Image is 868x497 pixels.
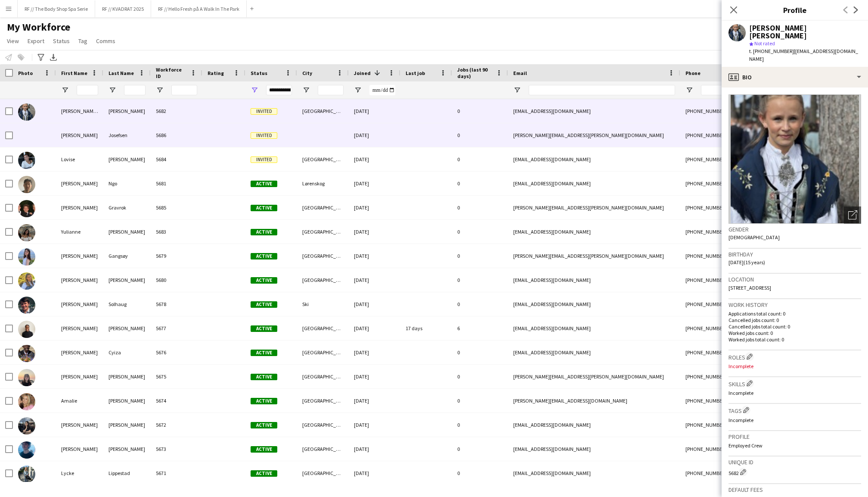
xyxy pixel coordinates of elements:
[508,341,680,364] div: [EMAIL_ADDRESS][DOMAIN_NAME]
[728,442,861,449] p: Employed Crew
[61,70,87,76] span: First Name
[18,70,33,76] span: Photo
[680,172,790,195] div: [PHONE_NUMBER]
[251,277,277,284] span: Active
[680,268,790,292] div: [PHONE_NUMBER]
[56,341,103,364] div: [PERSON_NAME]
[251,446,277,453] span: Active
[728,225,861,233] h3: Gender
[749,48,858,62] span: | [EMAIL_ADDRESS][DOMAIN_NAME]
[680,220,790,244] div: [PHONE_NUMBER]
[728,317,861,323] p: Cancelled jobs count: 0
[680,99,790,123] div: [PHONE_NUMBER]
[103,99,151,123] div: [PERSON_NAME]
[56,220,103,244] div: Yulianne
[680,196,790,219] div: [PHONE_NUMBER]
[18,369,35,386] img: Sigrid Finholt
[508,220,680,244] div: [EMAIL_ADDRESS][DOMAIN_NAME]
[297,268,349,292] div: [GEOGRAPHIC_DATA]
[56,437,103,461] div: [PERSON_NAME]
[93,35,119,47] a: Comms
[108,86,116,94] button: Open Filter Menu
[151,365,202,388] div: 5675
[18,0,95,17] button: RF // The Body Shop Spa Serie
[680,341,790,364] div: [PHONE_NUMBER]
[53,37,70,45] span: Status
[728,363,861,369] p: Incomplete
[508,461,680,485] div: [EMAIL_ADDRESS][DOMAIN_NAME]
[56,123,103,147] div: [PERSON_NAME]
[749,48,794,54] span: t. [PHONE_NUMBER]
[452,220,508,244] div: 0
[103,244,151,268] div: Gangsøy
[508,172,680,195] div: [EMAIL_ADDRESS][DOMAIN_NAME]
[452,196,508,219] div: 0
[349,341,400,364] div: [DATE]
[728,259,765,266] span: [DATE] (15 years)
[24,35,48,47] a: Export
[722,4,868,16] h3: Profile
[151,0,247,17] button: RF // Hello Fresh på A Walk In The Park
[680,389,790,413] div: [PHONE_NUMBER]
[251,229,277,235] span: Active
[103,461,151,485] div: Lippestad
[251,70,267,76] span: Status
[297,220,349,244] div: [GEOGRAPHIC_DATA]
[728,310,861,317] p: Applications total count: 0
[728,458,861,466] h3: Unique ID
[728,250,861,258] h3: Birthday
[103,196,151,219] div: Gravrok
[7,37,19,45] span: View
[452,244,508,268] div: 0
[349,220,400,244] div: [DATE]
[18,224,35,241] img: Yulianne Avalos Carvajal
[452,365,508,388] div: 0
[56,292,103,316] div: [PERSON_NAME]
[18,200,35,217] img: Sean Gravrok
[349,365,400,388] div: [DATE]
[349,389,400,413] div: [DATE]
[508,123,680,147] div: [PERSON_NAME][EMAIL_ADDRESS][PERSON_NAME][DOMAIN_NAME]
[728,406,861,415] h3: Tags
[151,389,202,413] div: 5674
[18,176,35,193] img: Martin Ngo
[680,413,790,437] div: [PHONE_NUMBER]
[728,275,861,283] h3: Location
[680,365,790,388] div: [PHONE_NUMBER]
[18,103,35,121] img: Isabella Christine Andreassen-Sund
[56,172,103,195] div: [PERSON_NAME]
[457,66,493,79] span: Jobs (last 90 days)
[95,0,151,17] button: RF // KVADRAT 2025
[508,389,680,413] div: [PERSON_NAME][EMAIL_ADDRESS][DOMAIN_NAME]
[156,66,187,79] span: Workforce ID
[349,123,400,147] div: [DATE]
[18,417,35,434] img: Doris Kasymova
[18,248,35,266] img: Maren Gangsøy
[297,341,349,364] div: [GEOGRAPHIC_DATA]
[508,244,680,268] div: [PERSON_NAME][EMAIL_ADDRESS][PERSON_NAME][DOMAIN_NAME]
[680,244,790,268] div: [PHONE_NUMBER]
[56,147,103,171] div: Lovise
[151,172,202,195] div: 5681
[56,196,103,219] div: [PERSON_NAME]
[406,70,425,76] span: Last job
[728,433,861,441] h3: Profile
[56,244,103,268] div: [PERSON_NAME]
[452,292,508,316] div: 0
[103,292,151,316] div: Solhaug
[251,108,277,115] span: Invited
[728,94,861,224] img: Crew avatar or photo
[297,413,349,437] div: [GEOGRAPHIC_DATA]
[156,86,164,94] button: Open Filter Menu
[251,470,277,477] span: Active
[297,99,349,123] div: [GEOGRAPHIC_DATA]
[151,220,202,244] div: 5683
[251,374,277,380] span: Active
[297,437,349,461] div: [GEOGRAPHIC_DATA]
[354,86,362,94] button: Open Filter Menu
[728,323,861,330] p: Cancelled jobs total count: 0
[7,21,70,34] span: My Workforce
[349,437,400,461] div: [DATE]
[508,268,680,292] div: [EMAIL_ADDRESS][DOMAIN_NAME]
[452,437,508,461] div: 0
